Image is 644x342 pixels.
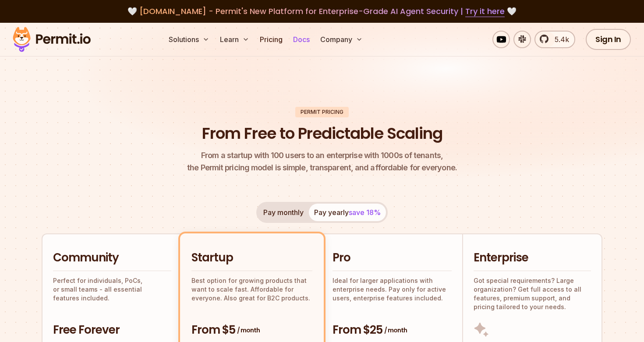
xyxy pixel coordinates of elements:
[317,31,366,48] button: Company
[53,276,171,303] p: Perfect for individuals, PoCs, or small teams - all essential features included.
[549,34,569,45] span: 5.4k
[191,322,312,338] h3: From $5
[216,31,253,48] button: Learn
[586,29,631,50] a: Sign In
[21,5,623,18] div: 🤍 🤍
[202,123,442,145] h1: From Free to Predictable Scaling
[165,31,213,48] button: Solutions
[53,322,171,338] h3: Free Forever
[9,25,95,54] img: Permit logo
[191,250,312,266] h2: Startup
[534,31,575,48] a: 5.4k
[237,326,260,335] span: / month
[333,322,452,338] h3: From $25
[139,6,505,17] span: [DOMAIN_NAME] - Permit's New Platform for Enterprise-Grade AI Agent Security |
[290,31,313,48] a: Docs
[465,6,505,17] a: Try it here
[474,276,591,311] p: Got special requirements? Large organization? Get full access to all features, premium support, a...
[187,149,457,174] p: the Permit pricing model is simple, transparent, and affordable for everyone.
[187,149,457,162] span: From a startup with 100 users to an enterprise with 1000s of tenants,
[333,276,452,303] p: Ideal for larger applications with enterprise needs. Pay only for active users, enterprise featur...
[474,250,591,266] h2: Enterprise
[256,31,286,48] a: Pricing
[333,250,452,266] h2: Pro
[295,107,349,117] div: Permit Pricing
[191,276,312,303] p: Best option for growing products that want to scale fast. Affordable for everyone. Also great for...
[384,326,407,335] span: / month
[53,250,171,266] h2: Community
[258,204,309,221] button: Pay monthly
